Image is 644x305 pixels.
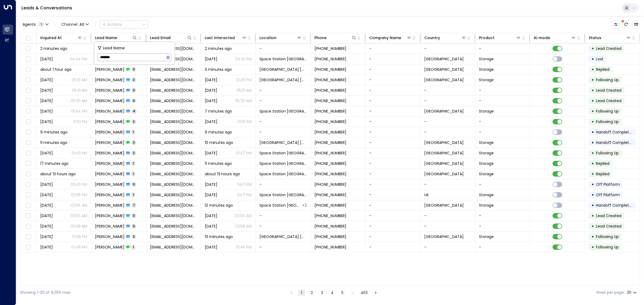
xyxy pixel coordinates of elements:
span: caz.sellwood@gmail.com [150,67,197,72]
div: • [591,222,594,231]
span: polexom347@gardsiir.com [150,119,197,124]
td: - [365,54,420,64]
span: Aug 16, 2025 [205,213,217,218]
button: Go to page 5 [339,289,346,296]
span: Toggle select row [25,150,32,157]
td: - [365,137,420,148]
button: Go to page 2 [309,289,315,296]
td: - [365,232,420,242]
td: - [475,242,530,252]
span: 0 [131,88,136,92]
td: - [420,43,475,54]
span: Space Station Wakefield [259,192,306,198]
span: Storage [479,171,494,177]
td: - [365,158,420,169]
span: Agents [23,23,36,26]
span: Off Platform [596,192,620,198]
div: Lead Email [150,35,192,41]
td: - [365,200,420,210]
td: - [475,211,530,221]
p: 04:11 PM [237,182,252,187]
td: - [256,127,310,137]
td: - [420,127,475,137]
button: Actions [100,20,148,28]
span: Aug 20, 2025 [205,119,217,124]
span: 9 minutes ago [205,129,232,135]
span: 10 minutes ago [205,140,233,145]
span: 1 [131,161,135,166]
span: Toggle select row [25,77,32,83]
span: 2 [131,151,136,155]
span: Off Platform [596,182,620,187]
span: All [79,22,84,27]
span: Aug 16, 2025 [40,213,53,218]
span: Storage [479,77,494,83]
div: Space Station Kilburn,Space Station Cricklewood [302,203,307,208]
span: 9 minutes ago [40,129,68,135]
p: 01:47 PM [236,150,252,156]
p: 05:21 AM [72,88,87,93]
span: 7 [131,203,136,207]
p: 03:43 PM [71,182,87,187]
td: - [420,211,475,221]
span: Aug 21, 2025 [40,150,53,156]
p: 04:11 PM [237,192,252,198]
span: United Kingdom [424,171,464,177]
span: +447957102884 [314,67,346,72]
div: • [591,180,594,189]
span: +447769932449 [314,129,346,135]
span: Lead Created [596,46,621,51]
button: Archived Leads [632,21,640,28]
span: Yesterday [205,150,217,156]
span: Carol Sellwood [95,88,125,93]
span: Aug 11, 2025 [205,56,217,62]
span: saurabhseth1@aol.com [150,140,197,145]
td: - [365,221,420,231]
span: Caitlin Watt [95,161,125,166]
p: 04:33 PM [235,56,252,62]
p: 01:51 PM [73,119,87,124]
span: 2 minutes ago [205,46,232,51]
td: - [420,96,475,106]
span: Caitlin Watt [95,182,125,187]
div: • [591,169,594,178]
span: Aug 16, 2025 [205,224,217,229]
td: - [475,179,530,189]
span: Toggle select row [25,192,32,198]
span: United Kingdom [424,203,464,208]
div: • [591,86,594,95]
td: - [256,117,310,127]
div: Button group with a nested menu [100,20,148,28]
span: 0 [131,98,136,103]
td: - [420,221,475,231]
span: Storage [479,150,494,156]
button: page 1 [298,289,305,296]
span: +447428230664 [314,192,346,198]
span: Yesterday [40,192,53,198]
div: Actions [102,22,122,27]
span: United Kingdom [424,56,464,62]
span: Storage [479,203,494,208]
span: Toggle select row [25,129,32,136]
span: caz.sellwood@gmail.com [150,88,197,93]
div: • [591,128,594,137]
span: Storage [479,161,494,166]
div: Country [424,35,466,41]
p: 01:43 PM [72,150,87,156]
span: 2 [131,77,136,82]
a: Leads & Conversations [21,5,72,11]
span: Following Up [596,119,619,124]
span: 17 minutes ago [40,161,69,166]
span: There are new threads available. Refresh the grid to view the latest updates. [622,21,630,28]
span: 3 [131,67,136,72]
span: Ruma Begum [95,213,125,218]
td: - [365,96,420,106]
span: Storage [479,56,494,62]
div: 20 [627,289,638,296]
td: - [475,127,530,137]
span: Space Station Wakefield [259,171,306,177]
div: • [591,138,594,147]
div: Country [424,35,440,41]
button: Agents1 [20,21,50,28]
span: 11 minutes ago [40,140,67,145]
